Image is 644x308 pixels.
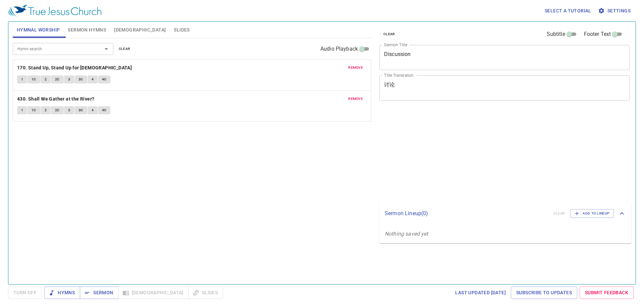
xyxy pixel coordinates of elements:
[584,30,611,38] span: Footer Text
[88,75,98,83] button: 4
[580,287,634,299] a: Submit Feedback
[516,289,572,297] span: Subscribe to Updates
[348,96,363,102] span: remove
[344,64,367,72] button: remove
[320,45,358,53] span: Audio Playback
[455,289,506,297] span: Last updated [DATE]
[384,81,625,94] textarea: 讨论
[102,107,107,113] span: 4C
[28,106,40,114] button: 1C
[379,202,631,225] div: Sermon Lineup(0)clearAdd to Lineup
[45,76,47,82] span: 2
[41,106,51,114] button: 2
[51,106,64,114] button: 2C
[45,107,47,113] span: 2
[68,76,70,82] span: 3
[545,7,591,15] span: Select a tutorial
[597,5,633,17] button: Settings
[174,26,190,34] span: Slides
[542,5,594,17] button: Select a tutorial
[50,289,75,297] span: Hymns
[17,64,133,72] button: 170. Stand Up, Stand Up for [DEMOGRAPHIC_DATA]
[17,106,27,114] button: 1
[8,5,101,17] img: True Jesus Church
[379,30,399,38] button: clear
[98,75,111,83] button: 4C
[348,65,363,71] span: remove
[21,107,23,113] span: 1
[74,75,87,83] button: 3C
[547,30,565,38] span: Subtitle
[575,210,609,217] span: Add to Lineup
[55,107,60,113] span: 2C
[80,287,118,299] button: Sermon
[570,209,614,218] button: Add to Lineup
[17,64,132,72] b: 170. Stand Up, Stand Up for [DEMOGRAPHIC_DATA]
[64,106,74,114] button: 3
[599,7,631,15] span: Settings
[68,26,106,34] span: Sermon Hymns
[17,75,27,83] button: 1
[41,75,51,83] button: 2
[92,76,94,82] span: 4
[85,289,113,297] span: Sermon
[511,287,577,299] a: Subscribe to Updates
[102,76,107,82] span: 4C
[51,75,64,83] button: 2C
[385,209,548,218] p: Sermon Lineup ( 0 )
[114,26,166,34] span: [DEMOGRAPHIC_DATA]
[17,95,96,103] button: 430. Shall We Gather at the River?
[64,75,74,83] button: 3
[119,46,130,52] span: clear
[585,289,628,297] span: Submit Feedback
[88,106,98,114] button: 4
[17,26,60,34] span: Hymnal Worship
[28,75,40,83] button: 1C
[344,95,367,103] button: remove
[74,106,87,114] button: 3C
[385,231,428,237] i: Nothing saved yet
[102,44,111,54] button: Open
[452,287,508,299] a: Last updated [DATE]
[68,107,70,113] span: 3
[44,287,80,299] button: Hymns
[115,45,135,53] button: clear
[32,107,36,113] span: 1C
[384,51,625,64] textarea: Discussion
[92,107,94,113] span: 4
[98,106,111,114] button: 4C
[377,108,580,200] iframe: from-child
[21,76,23,82] span: 1
[78,107,83,113] span: 3C
[383,31,395,37] span: clear
[17,95,95,103] b: 430. Shall We Gather at the River?
[55,76,60,82] span: 2C
[32,76,36,82] span: 1C
[78,76,83,82] span: 3C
